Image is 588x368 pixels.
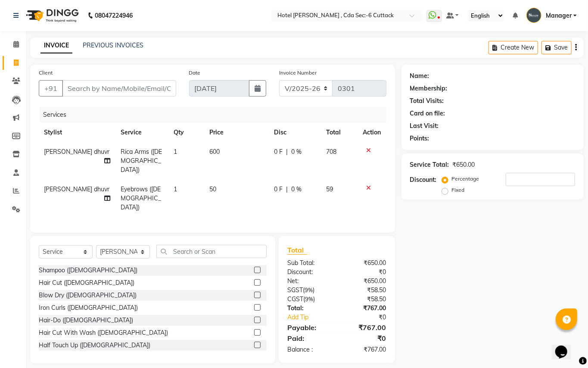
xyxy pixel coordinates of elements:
th: Stylist [39,123,115,142]
div: Payable: [281,322,337,333]
iframe: chat widget [552,334,579,359]
div: Paid: [281,333,337,343]
input: Search or Scan [156,245,267,258]
div: Discount: [281,268,337,277]
div: Membership: [410,84,448,93]
div: Iron Curls ([DEMOGRAPHIC_DATA]) [39,303,138,312]
span: 1 [174,148,177,156]
label: Fixed [452,186,465,194]
div: ₹650.00 [337,277,393,286]
div: Sub Total: [281,259,337,268]
div: Half Touch Up ([DEMOGRAPHIC_DATA]) [39,341,150,350]
label: Client [39,69,53,77]
div: Name: [410,72,429,81]
div: ₹767.00 [337,345,393,354]
span: 600 [209,148,220,156]
span: 0 F [274,185,283,194]
th: Qty [169,123,204,142]
span: 0 F [274,147,283,156]
span: [PERSON_NAME] dhuvr [44,185,109,193]
img: Manager [526,8,541,23]
span: Total [287,246,307,255]
input: Search by Name/Mobile/Email/Code [62,80,176,97]
button: Save [541,41,572,54]
div: ₹58.50 [337,286,393,295]
div: Hair-Do ([DEMOGRAPHIC_DATA]) [39,316,133,325]
div: ₹650.00 [453,160,475,169]
span: 9% [305,287,313,293]
button: +91 [39,80,63,97]
div: Net: [281,277,337,286]
span: 708 [326,148,336,156]
span: 50 [209,185,216,193]
img: logo [22,3,81,28]
div: Card on file: [410,109,445,118]
div: Hair Cut With Wash ([DEMOGRAPHIC_DATA]) [39,328,168,337]
div: ( ) [281,295,337,304]
span: 0 % [292,185,302,194]
div: Points: [410,134,429,143]
label: Date [189,69,201,77]
div: Total Visits: [410,97,444,106]
th: Action [358,123,386,142]
div: ₹0 [337,268,393,277]
div: Blow Dry ([DEMOGRAPHIC_DATA]) [39,291,137,300]
span: 1 [174,185,177,193]
div: ( ) [281,286,337,295]
a: INVOICE [40,38,72,53]
span: Manager [546,11,572,20]
div: Shampoo ([DEMOGRAPHIC_DATA]) [39,266,137,275]
div: Discount: [410,175,437,184]
span: 59 [326,185,333,193]
div: ₹767.00 [337,304,393,313]
span: [PERSON_NAME] dhuvr [44,148,109,156]
div: ₹767.00 [337,322,393,333]
div: ₹650.00 [337,259,393,268]
span: | [286,147,288,156]
span: Eyebrows ([DEMOGRAPHIC_DATA]) [121,185,161,211]
span: 9% [305,296,313,303]
div: Total: [281,304,337,313]
div: Service Total: [410,160,449,169]
label: Percentage [452,175,479,183]
th: Disc [269,123,321,142]
span: Rica Arms ([DEMOGRAPHIC_DATA]) [121,148,162,174]
label: Invoice Number [279,69,317,77]
a: PREVIOUS INVOICES [83,41,143,49]
th: Service [115,123,169,142]
div: ₹0 [346,313,393,322]
div: Hair Cut ([DEMOGRAPHIC_DATA]) [39,278,134,287]
a: Add Tip [281,313,346,322]
span: SGST [287,286,303,294]
span: | [286,185,288,194]
b: 08047224946 [95,3,133,28]
div: Services [40,107,393,123]
th: Price [204,123,269,142]
span: 0 % [292,147,302,156]
span: CGST [287,295,303,303]
button: Create New [488,41,538,54]
div: Last Visit: [410,122,439,131]
div: Balance : [281,345,337,354]
div: ₹58.50 [337,295,393,304]
div: ₹0 [337,333,393,343]
th: Total [321,123,358,142]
